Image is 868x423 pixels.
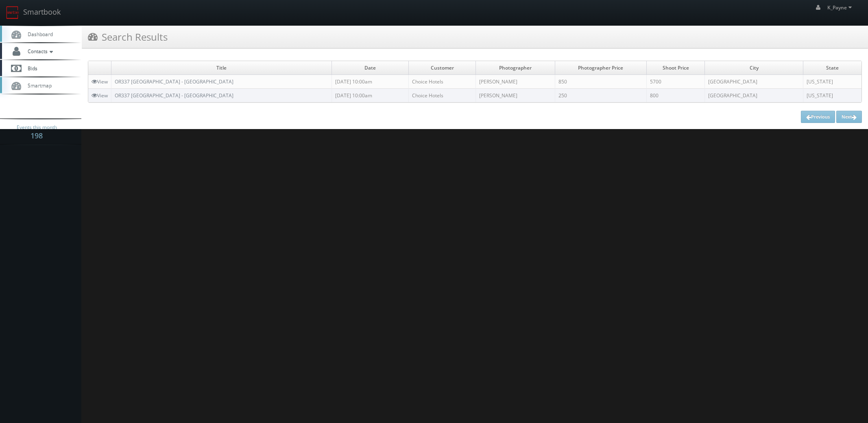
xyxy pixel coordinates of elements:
[705,75,803,89] td: [GEOGRAPHIC_DATA]
[555,89,647,103] td: 250
[115,78,233,85] a: OR337 [GEOGRAPHIC_DATA] - [GEOGRAPHIC_DATA]
[409,89,476,103] td: Choice Hotels
[409,61,476,75] td: Customer
[803,89,861,103] td: [US_STATE]
[332,89,409,103] td: [DATE] 10:00am
[705,89,803,103] td: [GEOGRAPHIC_DATA]
[803,75,861,89] td: [US_STATE]
[803,61,861,75] td: State
[92,92,108,99] a: View
[646,89,705,103] td: 800
[111,61,332,75] td: Title
[24,31,53,37] span: Dashboard
[332,61,409,75] td: Date
[31,131,43,140] strong: 198
[92,78,108,85] a: View
[476,89,555,103] td: [PERSON_NAME]
[332,75,409,89] td: [DATE] 10:00am
[6,6,19,19] img: smartbook-logo.png
[555,75,647,89] td: 850
[646,75,705,89] td: 5700
[476,75,555,89] td: [PERSON_NAME]
[24,65,37,72] span: Bids
[555,61,647,75] td: Photographer Price
[24,48,55,55] span: Contacts
[115,92,233,99] a: OR337 [GEOGRAPHIC_DATA] - [GEOGRAPHIC_DATA]
[827,4,854,11] span: K_Payne
[24,82,52,89] span: Smartmap
[17,123,57,132] span: Events this month
[705,61,803,75] td: City
[646,61,705,75] td: Shoot Price
[88,30,168,44] h3: Search Results
[476,61,555,75] td: Photographer
[409,75,476,89] td: Choice Hotels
